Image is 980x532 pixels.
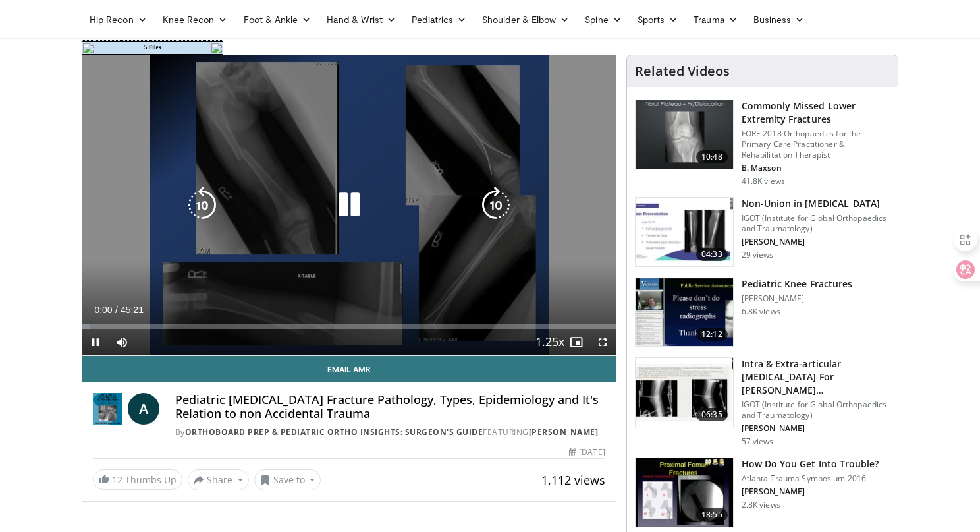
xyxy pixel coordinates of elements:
[236,7,319,33] a: Foot & Ankle
[95,42,210,54] td: 5 Files
[742,278,852,291] h3: Pediatric Knee Fractures
[82,55,616,356] video-js: Video Player
[82,324,616,329] div: Progress Bar
[635,63,730,79] h4: Related Videos
[696,508,728,521] span: 18:55
[185,427,483,438] a: OrthoBoard Prep & Pediatric Ortho Insights: Surgeon's Guide
[175,427,605,438] div: By FEATURING
[742,399,890,421] p: IGOT (Institute for Global Orthopaedics and Traumatology)
[474,7,577,33] a: Shoulder & Elbow
[128,393,159,425] a: A
[112,473,122,486] span: 12
[742,129,890,160] p: FORE 2018 Orthopaedics for the Primary Care Practitioner & Rehabilitation Therapist
[696,248,728,261] span: 04:33
[636,100,733,169] img: 4aa379b6-386c-4fb5-93ee-de5617843a87.150x105_q85_crop-smart_upscale.jpg
[211,43,222,53] img: close16.png
[94,305,112,315] span: 0:00
[404,7,474,33] a: Pediatrics
[82,356,616,382] a: Email Amr
[742,237,890,247] p: [PERSON_NAME]
[696,150,728,163] span: 10:48
[635,100,890,187] a: 10:48 Commonly Missed Lower Extremity Fractures FORE 2018 Orthopaedics for the Primary Care Pract...
[742,213,890,234] p: IGOT (Institute for Global Orthopaedics and Traumatology)
[636,458,733,527] img: f5ab1f56-853e-44c8-9676-ed363e13ec8e.150x105_q85_crop-smart_upscale.jpg
[636,278,733,347] img: 284896_0000_1.png.150x105_q85_crop-smart_upscale.jpg
[175,393,605,421] h4: Pediatric [MEDICAL_DATA] Fracture Pathology, Types, Epidemiology and It's Relation to non Acciden...
[635,278,890,347] a: 12:12 Pediatric Knee Fractures [PERSON_NAME] 6.8K views
[635,458,890,527] a: 18:55 How Do You Get Into Trouble? Atlanta Trauma Symposium 2016 [PERSON_NAME] 2.8K views
[537,329,563,355] button: Playback Rate
[529,427,599,438] a: [PERSON_NAME]
[635,197,890,267] a: 04:33 Non-Union in [MEDICAL_DATA] IGOT (Institute for Global Orthopaedics and Traumatology) [PERS...
[742,100,890,126] h3: Commonly Missed Lower Extremity Fractures
[589,329,616,355] button: Fullscreen
[742,357,890,397] h3: Intra & Extra-articular [MEDICAL_DATA] For [PERSON_NAME][MEDICAL_DATA] [MEDICAL_DATA]
[742,436,774,447] p: 57 views
[82,329,109,355] button: Pause
[121,305,144,315] span: 45:21
[742,163,890,173] p: B. Maxson
[93,469,182,490] a: 12 Thumbs Up
[93,393,122,425] img: OrthoBoard Prep & Pediatric Ortho Insights: Surgeon's Guide
[569,446,605,458] div: [DATE]
[188,469,249,490] button: Share
[742,176,785,187] p: 41.8K views
[686,7,746,33] a: Trauma
[742,307,780,317] p: 6.8K views
[115,305,118,315] span: /
[742,197,890,210] h3: Non-Union in [MEDICAL_DATA]
[742,293,852,304] p: [PERSON_NAME]
[742,423,890,434] p: [PERSON_NAME]
[636,358,733,427] img: be2c8b66-4234-4a3d-958a-406329105864.150x105_q85_crop-smart_upscale.jpg
[630,7,686,33] a: Sports
[742,473,879,484] p: Atlanta Trauma Symposium 2016
[742,458,879,471] h3: How Do You Get Into Trouble?
[254,469,321,490] button: Save to
[696,328,728,341] span: 12:12
[82,7,155,33] a: Hip Recon
[635,357,890,447] a: 06:35 Intra & Extra-articular [MEDICAL_DATA] For [PERSON_NAME][MEDICAL_DATA] [MEDICAL_DATA] IGOT ...
[742,250,774,260] p: 29 views
[109,329,135,355] button: Mute
[541,472,605,488] span: 1,112 views
[636,198,733,266] img: dfc27336-847b-47d3-9314-c08b2baf3354.150x105_q85_crop-smart_upscale.jpg
[83,43,94,53] img: icon16.png
[742,500,780,510] p: 2.8K views
[319,7,404,33] a: Hand & Wrist
[563,329,589,355] button: Enable picture-in-picture mode
[742,487,879,497] p: [PERSON_NAME]
[577,7,629,33] a: Spine
[155,7,236,33] a: Knee Recon
[696,408,728,421] span: 06:35
[746,7,813,33] a: Business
